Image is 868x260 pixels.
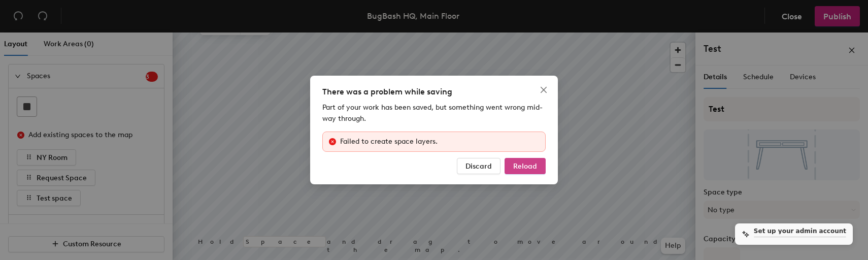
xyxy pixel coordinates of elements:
[536,86,552,94] span: Close
[322,102,546,124] div: Part of your work has been saved, but something went wrong mid-way through.
[513,162,537,171] span: Reload
[340,136,539,147] div: Failed to create space layers.
[536,82,552,98] button: Close
[457,158,500,174] button: Discard
[329,138,336,145] span: close-circle
[465,162,492,171] span: Discard
[540,86,548,94] span: close
[322,86,546,98] div: There was a problem while saving
[505,158,546,174] button: Reload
